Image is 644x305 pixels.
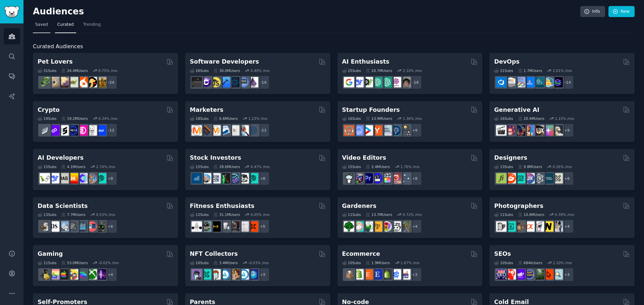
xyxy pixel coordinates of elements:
div: 2.74 % /mo [96,164,115,169]
div: + 12 [103,123,117,137]
img: finalcutpro [381,173,392,183]
img: chatgpt_promptDesign [372,77,382,87]
img: AItoolsCatalog [363,77,373,87]
a: Curated [55,19,76,33]
div: 9.8M Users [518,164,542,169]
img: VideoEditors [372,173,382,183]
div: + 3 [560,268,574,282]
img: DreamBooth [552,125,563,136]
img: dalle2 [505,125,516,136]
div: 684k Users [518,260,542,265]
a: Info [580,6,605,17]
div: 15 Sub s [38,164,56,169]
div: + 3 [408,268,422,282]
img: macgaming [58,269,69,280]
div: 19.2M Users [61,116,88,121]
img: bigseo [201,125,211,136]
h2: AI Enthusiasts [342,58,389,66]
img: canon [534,221,544,232]
div: 31.1M Users [213,212,240,217]
div: 20.4M Users [518,116,544,121]
div: 0.40 % /mo [251,68,270,73]
img: DeepSeek [353,77,364,87]
img: ethstaker [58,125,69,136]
h2: Ecommerce [342,250,380,258]
img: postproduction [400,173,411,183]
img: EtsySellers [372,269,382,280]
img: GYM [192,221,202,232]
img: MistralAI [68,173,78,183]
img: premiere [363,173,373,183]
div: + 19 [256,75,270,89]
img: SaaS [353,125,364,136]
div: 12 Sub s [190,212,209,217]
img: OpenseaMarket [238,269,249,280]
div: 28.6M Users [213,164,240,169]
img: Entrepreneurship [391,125,401,136]
div: -0.03 % /mo [248,260,269,265]
img: defiblockchain [77,125,88,136]
div: 13 Sub s [494,164,513,169]
div: -0.02 % /mo [98,260,119,265]
div: 21 Sub s [494,68,513,73]
div: 25 Sub s [342,68,361,73]
img: DeepSeek [49,173,59,183]
img: CryptoArt [229,269,239,280]
img: sdforall [524,125,535,136]
img: AnalogCommunity [515,221,525,232]
h2: Video Editors [342,154,386,162]
div: 15 Sub s [342,164,361,169]
h2: Startup Founders [342,106,400,114]
div: 11 Sub s [342,212,361,217]
div: 2.10 % /mo [403,68,422,73]
img: LangChain [40,173,50,183]
span: Curated Audiences [33,43,83,51]
img: MarketingResearch [238,125,249,136]
img: NFTMarketplace [201,269,211,280]
img: turtle [68,77,78,87]
img: azuredevops [496,77,506,87]
div: 18 Sub s [190,116,209,121]
img: Nikon [543,221,553,232]
div: + 6 [560,171,574,185]
div: + 11 [256,123,270,137]
img: startup [363,125,373,136]
h2: Gardeners [342,202,377,210]
img: fitness30plus [229,221,239,232]
img: googleads [229,125,239,136]
img: TechSEO [505,269,516,280]
img: Etsy [363,269,373,280]
div: 4.1M Users [61,164,86,169]
img: EntrepreneurRideAlong [344,125,354,136]
img: dataengineering [68,221,78,232]
img: 0xPolygon [49,125,59,136]
div: + 5 [256,219,270,233]
div: 53.0M Users [61,260,88,265]
div: + 14 [560,75,574,89]
img: typography [496,173,506,183]
img: analytics [77,221,88,232]
div: + 4 [103,268,117,282]
img: learnjavascript [210,77,221,87]
img: Docker_DevOps [515,77,525,87]
h2: Stock Investors [190,154,241,162]
div: 3.4M Users [213,260,238,265]
img: swingtrading [238,173,249,183]
img: FluxAI [534,125,544,136]
div: 10 Sub s [190,260,209,265]
img: TwitchStreaming [96,269,106,280]
img: iOSProgramming [220,77,230,87]
img: Youtubevideo [391,173,401,183]
img: statistics [58,221,69,232]
div: 0.34 % /mo [98,116,117,121]
h2: Crypto [38,106,60,114]
img: platformengineering [534,77,544,87]
img: OpenAIDev [391,77,401,87]
div: 1.76 % /mo [400,164,420,169]
h2: Audiences [33,6,580,17]
img: weightroom [220,221,230,232]
img: OpenSourceAI [77,173,88,183]
div: + 4 [408,219,422,233]
div: 0.53 % /mo [96,212,115,217]
div: 24.4M Users [61,68,88,73]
